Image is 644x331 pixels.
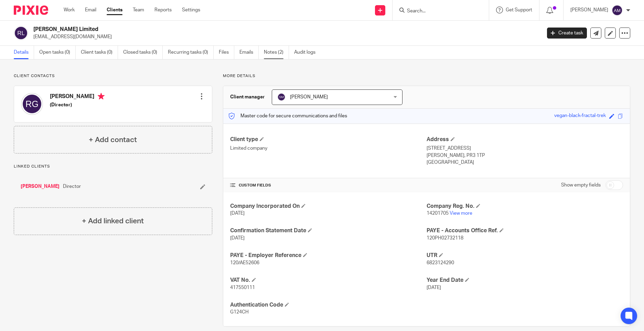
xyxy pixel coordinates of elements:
p: Client contacts [14,73,212,79]
a: Work [64,7,75,13]
a: Create task [547,28,587,39]
a: Settings [182,7,200,13]
i: Primary [98,93,105,100]
span: G124CH [230,310,249,314]
h4: [PERSON_NAME] [50,93,105,102]
a: Email [85,7,96,13]
h4: Company Incorporated On [230,203,427,210]
h4: Company Reg. No. [427,203,623,210]
a: Reports [154,7,172,13]
h3: Client manager [230,94,265,100]
span: 120/AE52606 [230,260,259,265]
h4: Authentication Code [230,301,427,309]
p: [PERSON_NAME], PR3 1TP [427,152,623,159]
p: Master code for secure communications and files [228,113,347,119]
a: Team [133,7,144,13]
h2: [PERSON_NAME] Limited [33,26,436,33]
input: Search [406,8,468,14]
p: Linked clients [14,164,212,169]
h4: Year End Date [427,277,623,284]
div: vegan-black-fractal-trek [554,112,606,120]
img: svg%3E [277,93,286,101]
a: Clients [107,7,122,13]
p: [STREET_ADDRESS] [427,145,623,152]
label: Show empty fields [561,182,601,189]
a: Files [219,46,234,59]
span: [DATE] [230,211,245,216]
h4: + Add linked client [82,216,144,226]
span: [DATE] [427,285,441,290]
span: 14201705 [427,211,449,216]
p: Limited company [230,145,427,152]
a: Emails [239,46,259,59]
h4: Address [427,136,623,143]
span: 120PH02732118 [427,236,463,241]
p: More details [223,73,630,79]
a: Notes (2) [264,46,289,59]
span: [PERSON_NAME] [290,95,328,99]
h4: VAT No. [230,277,427,284]
img: Pixie [14,6,48,15]
p: [EMAIL_ADDRESS][DOMAIN_NAME] [33,33,537,40]
h4: UTR [427,252,623,259]
a: Open tasks (0) [39,46,76,59]
h4: Client type [230,136,427,143]
p: [GEOGRAPHIC_DATA] [427,159,623,166]
h4: CUSTOM FIELDS [230,183,427,188]
img: svg%3E [21,93,43,115]
span: [DATE] [230,236,245,241]
span: Director [63,183,81,190]
h4: Confirmation Statement Date [230,227,427,234]
span: Get Support [506,8,532,12]
a: Details [14,46,34,59]
a: Client tasks (0) [81,46,118,59]
p: [PERSON_NAME] [570,7,608,13]
span: 417550111 [230,285,255,290]
h4: + Add contact [89,135,137,145]
span: 6823124290 [427,260,454,265]
h4: PAYE - Employer Reference [230,252,427,259]
h5: (Director) [50,102,105,108]
a: [PERSON_NAME] [21,183,60,190]
img: svg%3E [612,5,623,16]
a: Audit logs [294,46,321,59]
img: svg%3E [14,26,28,40]
h4: PAYE - Accounts Office Ref. [427,227,623,234]
a: View more [450,211,472,216]
a: Recurring tasks (0) [168,46,214,59]
a: Closed tasks (0) [123,46,163,59]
